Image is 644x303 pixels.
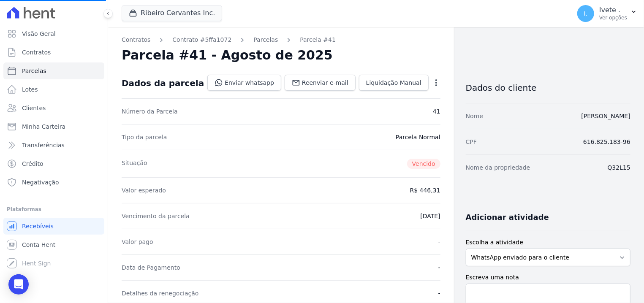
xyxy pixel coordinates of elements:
a: Transferências [3,137,104,154]
a: Reenviar e-mail [285,75,356,91]
button: I. Ivete . Ver opções [571,2,644,25]
h2: Parcela #41 - Agosto de 2025 [122,48,333,63]
a: Clientes [3,100,104,116]
dt: Valor esperado [122,186,166,195]
dd: 41 [433,107,440,116]
span: Vencido [407,159,440,169]
h3: Adicionar atividade [466,212,549,222]
span: I. [584,11,588,16]
a: Parcelas [3,62,104,79]
span: Lotes [22,85,38,94]
span: Crédito [22,160,43,168]
span: Contratos [22,48,51,57]
span: Visão Geral [22,30,56,38]
div: Dados da parcela [122,78,204,88]
label: Escolha a atividade [466,238,630,247]
span: Parcelas [22,67,46,75]
a: Minha Carteira [3,118,104,135]
dd: [DATE] [420,212,440,220]
dt: Nome [466,112,483,120]
dd: Parcela Normal [396,133,440,141]
div: Open Intercom Messenger [8,274,29,295]
dt: Tipo da parcela [122,133,167,141]
dt: Número da Parcela [122,107,178,116]
dd: - [438,289,440,298]
a: Contratos [122,35,150,44]
a: Crédito [3,155,104,172]
a: [PERSON_NAME] [582,113,630,119]
dt: CPF [466,138,477,146]
dt: Vencimento da parcela [122,212,190,220]
nav: Breadcrumb [122,35,440,44]
button: Ribeiro Cervantes Inc. [122,5,222,21]
span: Reenviar e-mail [302,78,348,87]
label: Escreva uma nota [466,273,630,282]
a: Parcela #41 [300,35,336,44]
a: Enviar whatsapp [207,75,281,91]
span: Liquidação Manual [366,78,421,87]
a: Contrato #5ffa1072 [172,35,231,44]
dt: Detalhes da renegociação [122,289,199,298]
a: Lotes [3,81,104,98]
a: Liquidação Manual [359,75,429,91]
dd: - [438,238,440,246]
span: Conta Hent [22,241,55,249]
dd: Q32L15 [608,163,630,172]
span: Transferências [22,141,65,149]
dt: Nome da propriedade [466,163,530,172]
a: Parcelas [253,35,278,44]
h3: Dados do cliente [466,83,630,93]
dt: Data de Pagamento [122,263,180,272]
dd: 616.825.183-96 [583,138,630,146]
span: Minha Carteira [22,122,65,131]
dt: Situação [122,159,147,169]
dt: Valor pago [122,238,153,246]
dd: - [438,263,440,272]
p: Ver opções [599,14,627,21]
span: Negativação [22,178,59,187]
div: Plataformas [7,204,101,214]
p: Ivete . [599,6,627,14]
a: Visão Geral [3,25,104,42]
span: Clientes [22,104,46,112]
a: Negativação [3,174,104,191]
span: Recebíveis [22,222,54,230]
dd: R$ 446,31 [410,186,440,195]
a: Recebíveis [3,218,104,235]
a: Contratos [3,44,104,61]
a: Conta Hent [3,236,104,253]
